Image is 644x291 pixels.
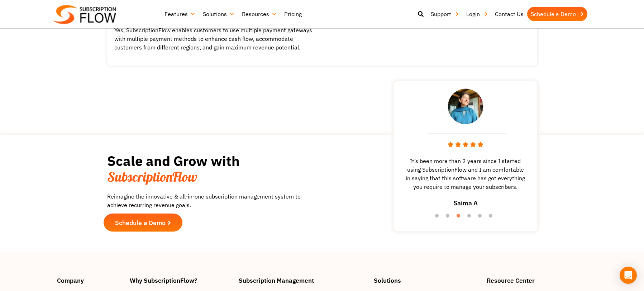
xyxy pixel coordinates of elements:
button: 4 of 6 [467,214,474,221]
h4: Company [57,277,123,283]
h4: Resource Center [487,277,587,283]
a: Schedule a Demo [104,214,182,232]
h4: Why SubscriptionFlow? [130,277,232,283]
button: 3 of 6 [457,214,464,221]
a: Contact Us [491,7,527,21]
p: Yes, SubscriptionFlow enables customers to use multiple payment gateways with multiple payment me... [114,26,313,52]
a: Pricing [281,7,305,21]
img: testimonial [448,89,483,124]
div: Open Intercom Messenger [620,267,637,284]
button: 1 of 6 [435,214,442,221]
a: Solutions [199,7,238,21]
span: Schedule a Demo [115,219,166,226]
button: 5 of 6 [478,214,485,221]
h4: Subscription Management [239,277,367,283]
a: Login [463,7,491,21]
p: Reimagine the innovative & all-in-one subscription management system to achieve recurring revenue... [107,192,304,209]
h3: Saima A [453,198,478,208]
a: Resources [238,7,281,21]
button: 2 of 6 [446,214,453,221]
img: stars [448,142,483,147]
a: Support [427,7,463,21]
span: It’s been more than 2 years since I started using SubscriptionFlow and I am comfortable in saying... [397,157,534,191]
a: Features [161,7,199,21]
button: 6 of 6 [489,214,496,221]
h4: Solutions [374,277,480,283]
h2: Scale and Grow with [107,153,304,185]
span: SubscriptionFlow [107,168,197,185]
a: Schedule a Demo [527,7,587,21]
img: Subscriptionflow [53,5,116,24]
div: 4. Can I use multiple gateways on my eCommerce website? [114,19,512,57]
